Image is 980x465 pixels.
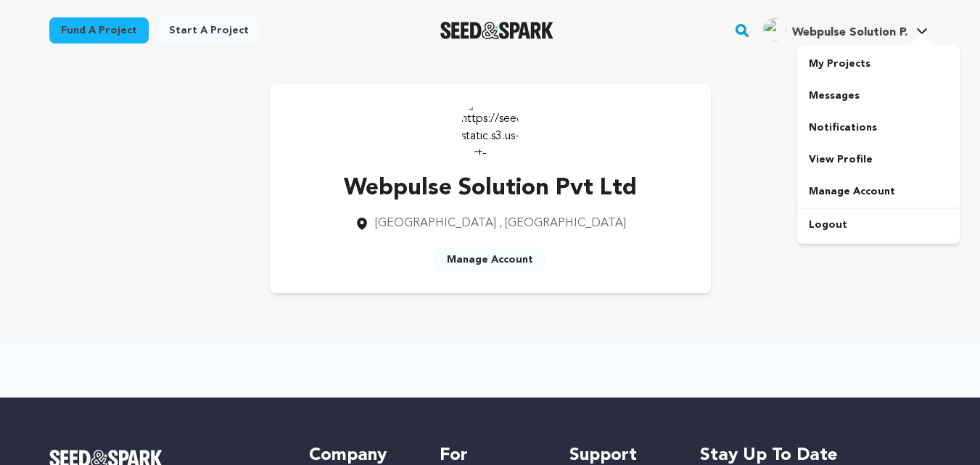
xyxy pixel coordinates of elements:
div: Webpulse Solution P.'s Profile [763,18,907,41]
a: Start a project [157,17,260,44]
img: https://seedandspark-static.s3.us-east-2.amazonaws.com/images/User/002/298/657/medium/ACg8ocL6JuQ... [461,99,519,157]
a: View Profile [797,144,960,176]
img: ACg8ocL6JuQ0LGs8oGXevbSusdqeOxF2l0T00UvU5x9hC9OREVSsxw=s96-c [763,18,786,41]
a: Logout [797,209,960,241]
a: Messages [797,80,960,112]
span: , [GEOGRAPHIC_DATA] [499,218,626,229]
p: Webpulse Solution Pvt Ltd [344,171,637,206]
a: Manage Account [797,176,960,207]
span: Webpulse Solution P.'s Profile [760,15,931,46]
a: Notifications [797,112,960,144]
img: Seed&Spark Logo Dark Mode [440,22,554,39]
a: Fund a project [49,17,149,44]
span: [GEOGRAPHIC_DATA] [375,218,496,229]
a: Manage Account [435,247,545,273]
span: Webpulse Solution P. [792,27,907,38]
a: My Projects [797,48,960,80]
a: Webpulse Solution P.'s Profile [760,15,931,41]
a: Seed&Spark Homepage [440,22,554,39]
